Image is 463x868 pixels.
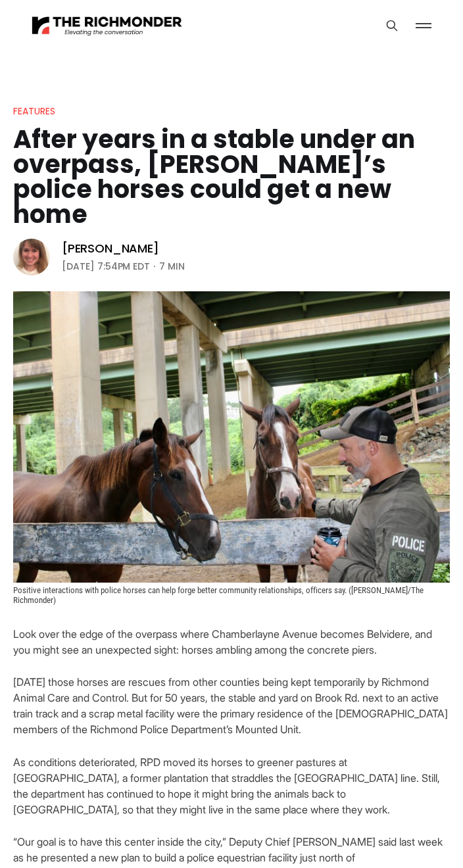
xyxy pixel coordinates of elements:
span: Positive interactions with police horses can help forge better community relationships, officers ... [13,585,426,605]
iframe: portal-trigger [353,804,463,868]
img: Sarah Vogelsong [13,239,50,276]
time: [DATE] 7:54PM EDT [62,258,150,274]
p: As conditions deteriorated, RPD moved its horses to greener pastures at [GEOGRAPHIC_DATA], a form... [13,754,450,817]
span: 7 min [159,258,185,274]
h1: After years in a stable under an overpass, [PERSON_NAME]’s police horses could get a new home [13,127,450,227]
a: [PERSON_NAME] [62,241,159,256]
a: Features [13,105,55,118]
p: Look over the edge of the overpass where Chamberlayne Avenue becomes Belvidere, and you might see... [13,626,450,658]
img: After years in a stable under an overpass, Richmond’s police horses could get a new home [13,291,450,583]
p: [DATE] those horses are rescues from other counties being kept temporarily by Richmond Animal Car... [13,674,450,737]
button: Search this site [382,16,402,36]
img: The Richmonder [32,14,183,37]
